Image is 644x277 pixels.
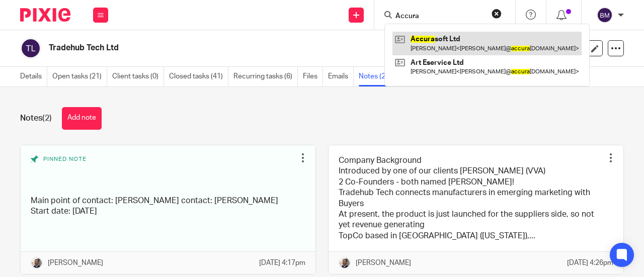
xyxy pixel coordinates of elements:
[597,7,613,23] img: svg%3E
[52,67,107,86] a: Open tasks (21)
[492,9,502,19] button: Clear
[259,258,305,268] p: [DATE] 4:17pm
[20,8,70,22] img: Pixie
[49,43,399,53] h2: Tradehub Tech Ltd
[303,67,323,86] a: Files
[31,155,295,188] div: Pinned note
[48,258,103,268] p: [PERSON_NAME]
[20,113,52,124] h1: Notes
[339,257,351,269] img: Matt%20Circle.png
[359,67,393,86] a: Notes (2)
[20,38,41,59] img: svg%3E
[169,67,228,86] a: Closed tasks (41)
[62,107,102,130] button: Add note
[356,258,411,268] p: [PERSON_NAME]
[233,67,298,86] a: Recurring tasks (6)
[20,67,47,86] a: Details
[42,114,52,122] span: (2)
[394,12,485,21] input: Search
[328,67,354,86] a: Emails
[112,67,164,86] a: Client tasks (0)
[31,257,43,269] img: Matt%20Circle.png
[567,258,613,268] p: [DATE] 4:26pm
